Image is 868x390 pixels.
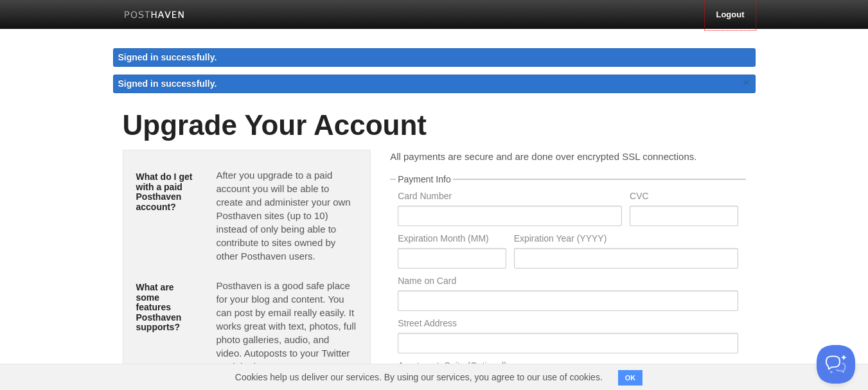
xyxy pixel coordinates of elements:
button: OK [618,370,643,386]
label: Apartment, Suite (Optional) [398,361,738,373]
h1: Upgrade Your Account [123,110,746,141]
p: All payments are secure and are done over encrypted SSL connections. [390,150,745,163]
h5: What are some features Posthaven supports? [136,283,197,332]
img: Posthaven-bar [124,11,185,21]
iframe: Help Scout Beacon - Open [817,345,855,384]
div: Signed in successfully. [113,48,756,67]
h5: What do I get with a paid Posthaven account? [136,172,197,212]
p: After you upgrade to a paid account you will be able to create and administer your own Posthaven ... [216,168,357,263]
label: Street Address [398,319,738,331]
span: Cookies help us deliver our services. By using our services, you agree to our use of cookies. [222,364,616,390]
label: Card Number [398,191,622,204]
span: Signed in successfully. [118,78,217,89]
label: Expiration Month (MM) [398,234,506,246]
legend: Payment Info [396,175,453,184]
label: Expiration Year (YYYY) [514,234,738,246]
a: × [741,75,752,91]
label: CVC [630,191,738,204]
label: Name on Card [398,276,738,288]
